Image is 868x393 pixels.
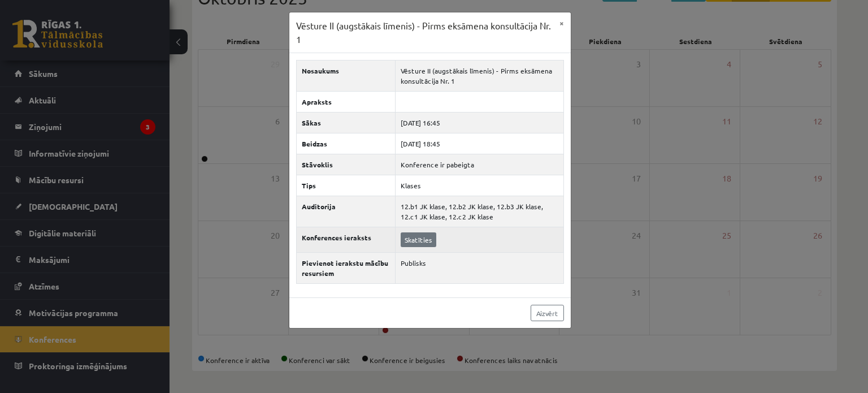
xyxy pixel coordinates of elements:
a: Aizvērt [531,305,564,321]
td: Vēsture II (augstākais līmenis) - Pirms eksāmena konsultācija Nr. 1 [396,61,563,92]
td: [DATE] 18:45 [396,133,563,154]
button: × [553,12,571,34]
td: Publisks [396,253,563,284]
td: 12.b1 JK klase, 12.b2 JK klase, 12.b3 JK klase, 12.c1 JK klase, 12.c2 JK klase [396,196,563,227]
th: Sākas [296,113,396,133]
th: Nosaukums [296,61,396,92]
th: Tips [296,175,396,196]
td: [DATE] 16:45 [396,113,563,133]
h3: Vēsture II (augstākais līmenis) - Pirms eksāmena konsultācija Nr. 1 [296,19,553,46]
th: Apraksts [296,92,396,113]
a: Skatīties [401,232,436,247]
th: Pievienot ierakstu mācību resursiem [296,253,396,284]
th: Beidzas [296,133,396,154]
th: Auditorija [296,196,396,227]
th: Konferences ieraksts [296,227,396,253]
td: Klases [396,175,563,196]
th: Stāvoklis [296,154,396,175]
td: Konference ir pabeigta [396,154,563,175]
